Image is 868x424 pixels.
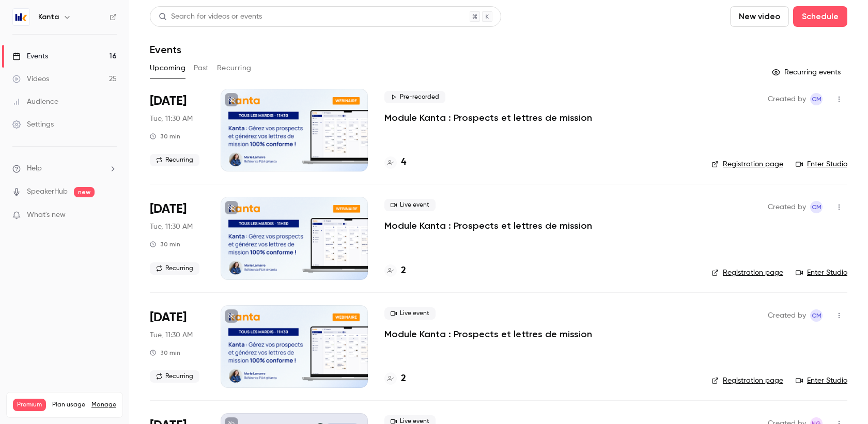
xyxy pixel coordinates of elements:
h4: 2 [401,264,406,278]
img: Kanta [13,9,29,25]
span: Plan usage [52,401,85,409]
h4: 4 [401,155,406,169]
span: Live event [384,199,436,211]
span: Charlotte MARTEL [810,201,823,213]
a: Registration page [711,268,783,278]
div: Events [12,51,48,61]
span: Pre-recorded [384,91,445,103]
li: help-dropdown-opener [12,163,117,174]
span: Created by [768,93,806,105]
span: Tue, 11:30 AM [150,222,193,232]
h1: Events [150,43,181,56]
a: SpeakerHub [27,186,68,197]
div: 30 min [150,349,180,357]
a: 2 [384,372,406,386]
span: Tue, 11:30 AM [150,330,193,340]
a: Enter Studio [796,375,847,386]
a: 2 [384,264,406,278]
span: Charlotte MARTEL [810,93,823,105]
span: Created by [768,309,806,322]
button: Upcoming [150,60,185,76]
h4: 2 [401,372,406,386]
a: Enter Studio [796,159,847,169]
span: CM [812,201,822,213]
h6: Kanta [38,12,59,22]
div: Search for videos or events [159,11,262,22]
div: Aug 26 Tue, 11:30 AM (Europe/Paris) [150,197,204,279]
span: Tue, 11:30 AM [150,114,193,124]
span: [DATE] [150,201,187,217]
span: CM [812,93,822,105]
button: New video [730,6,789,27]
a: Module Kanta : Prospects et lettres de mission [384,328,592,340]
button: Past [194,60,209,76]
span: Recurring [150,154,199,166]
div: Aug 19 Tue, 11:30 AM (Europe/Paris) [150,89,204,171]
a: Registration page [711,375,783,386]
div: Settings [12,119,54,130]
span: What's new [27,210,66,221]
span: [DATE] [150,93,187,109]
a: Enter Studio [796,268,847,278]
span: [DATE] [150,309,187,326]
span: Recurring [150,370,199,383]
span: Charlotte MARTEL [810,309,823,322]
span: CM [812,309,822,322]
button: Schedule [793,6,847,27]
div: Audience [12,97,58,107]
a: Module Kanta : Prospects et lettres de mission [384,219,592,232]
a: Registration page [711,159,783,169]
span: new [74,187,95,197]
span: Created by [768,201,806,213]
a: Manage [91,401,116,409]
span: Help [27,163,42,174]
a: 4 [384,155,406,169]
button: Recurring events [767,64,847,81]
div: Videos [12,74,49,84]
div: 30 min [150,132,180,140]
span: Recurring [150,262,199,275]
a: Module Kanta : Prospects et lettres de mission [384,112,592,124]
div: Sep 2 Tue, 11:30 AM (Europe/Paris) [150,305,204,388]
span: Live event [384,307,436,320]
div: 30 min [150,240,180,248]
span: Premium [13,399,46,411]
button: Recurring [217,60,252,76]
